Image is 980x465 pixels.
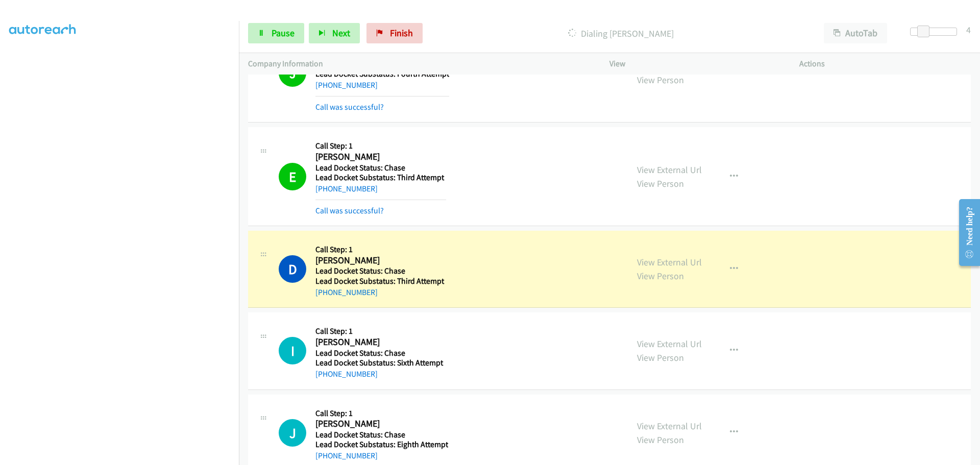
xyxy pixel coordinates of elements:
[315,408,448,419] h5: Call Step: 1
[637,434,684,446] a: View Person
[315,141,446,151] h5: Call Step: 1
[390,27,413,39] span: Finish
[309,23,360,43] button: Next
[637,338,702,350] a: View External Url
[637,420,702,432] a: View External Url
[315,369,378,379] a: [PHONE_NUMBER]
[315,430,448,440] h5: Lead Docket Status: Chase
[637,74,684,86] a: View Person
[332,27,350,39] span: Next
[315,206,384,215] a: Call was successful?
[824,23,887,43] button: AutoTab
[315,276,446,286] h5: Lead Docket Substatus: Third Attempt
[248,23,304,43] a: Pause
[279,419,306,447] h1: J
[637,352,684,363] a: View Person
[315,326,446,336] h5: Call Step: 1
[279,255,306,283] h1: D
[315,451,378,460] a: [PHONE_NUMBER]
[966,23,971,37] div: 4
[315,80,378,90] a: [PHONE_NUMBER]
[799,58,971,70] p: Actions
[315,358,446,368] h5: Lead Docket Substatus: Sixth Attempt
[279,419,306,447] div: The call is yet to be attempted
[315,348,446,358] h5: Lead Docket Status: Chase
[315,184,378,193] a: [PHONE_NUMBER]
[950,192,980,273] iframe: Resource Center
[315,102,384,112] a: Call was successful?
[637,178,684,189] a: View Person
[637,270,684,282] a: View Person
[315,173,446,183] h5: Lead Docket Substatus: Third Attempt
[637,164,702,176] a: View External Url
[366,23,423,43] a: Finish
[315,244,446,255] h5: Call Step: 1
[279,337,306,364] div: The call is yet to be attempted
[248,58,591,70] p: Company Information
[315,151,446,163] h2: [PERSON_NAME]
[279,337,306,364] h1: I
[272,27,295,39] span: Pause
[315,418,446,430] h2: [PERSON_NAME]
[436,27,805,40] p: Dialing [PERSON_NAME]
[315,266,446,276] h5: Lead Docket Status: Chase
[315,287,378,297] a: [PHONE_NUMBER]
[315,336,446,348] h2: [PERSON_NAME]
[279,163,306,190] h1: E
[315,163,446,173] h5: Lead Docket Status: Chase
[315,69,449,79] h5: Lead Docket Substatus: Fourth Attempt
[315,439,448,450] h5: Lead Docket Substatus: Eighth Attempt
[609,58,781,70] p: View
[315,255,446,266] h2: [PERSON_NAME]
[637,256,702,268] a: View External Url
